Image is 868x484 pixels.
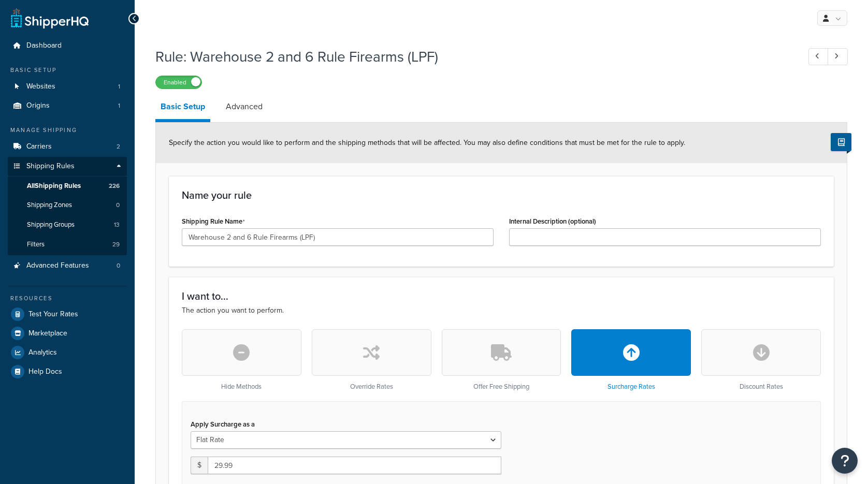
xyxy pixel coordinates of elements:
button: Show Help Docs [831,133,851,151]
li: Shipping Rules [8,157,127,255]
a: Previous Record [808,48,829,65]
span: Shipping Groups [27,221,75,229]
span: $ [191,457,208,474]
label: Enabled [156,76,201,89]
a: Analytics [8,343,127,362]
a: Shipping Rules [8,157,127,176]
span: 1 [118,82,120,91]
h3: I want to... [182,290,821,302]
li: Shipping Groups [8,215,127,234]
div: Offer Free Shipping [442,329,561,391]
a: Websites1 [8,77,127,96]
div: Hide Methods [182,329,301,391]
h3: Name your rule [182,189,821,201]
li: Filters [8,235,127,254]
span: Specify the action you would like to perform and the shipping methods that will be affected. You ... [169,137,685,148]
p: The action you want to perform. [182,305,821,316]
a: Filters29 [8,235,127,254]
div: Manage Shipping [8,126,127,135]
a: Origins1 [8,96,127,115]
span: Websites [26,82,55,91]
a: Shipping Groups13 [8,215,127,234]
span: Dashboard [26,41,62,50]
span: Analytics [28,348,57,357]
li: Advanced Features [8,256,127,275]
span: Carriers [26,142,52,151]
span: Marketplace [28,329,67,338]
span: 226 [109,182,120,190]
a: Help Docs [8,362,127,381]
a: Advanced [221,94,268,119]
span: 2 [117,142,120,151]
span: All Shipping Rules [27,182,81,190]
span: 1 [118,101,120,110]
a: Next Record [828,48,848,65]
span: Advanced Features [26,261,89,270]
li: Websites [8,77,127,96]
span: Shipping Rules [26,162,75,171]
a: Shipping Zones0 [8,196,127,215]
div: Basic Setup [8,66,127,75]
a: Dashboard [8,36,127,55]
a: Test Your Rates [8,305,127,324]
div: Discount Rates [701,329,821,391]
div: Surcharge Rates [571,329,691,391]
span: Test Your Rates [28,310,78,319]
span: 0 [117,261,120,270]
a: AllShipping Rules226 [8,177,127,196]
label: Shipping Rule Name [182,217,245,226]
a: Advanced Features0 [8,256,127,275]
button: Open Resource Center [832,448,858,474]
span: Filters [27,240,45,249]
a: Basic Setup [155,94,210,122]
span: 29 [112,240,120,249]
li: Carriers [8,137,127,156]
div: Resources [8,294,127,303]
span: Shipping Zones [27,201,72,210]
li: Shipping Zones [8,196,127,215]
label: Internal Description (optional) [509,217,596,225]
li: Origins [8,96,127,115]
a: Carriers2 [8,137,127,156]
span: 13 [114,221,120,229]
div: Override Rates [312,329,431,391]
span: Help Docs [28,368,62,376]
span: Origins [26,101,50,110]
span: 0 [116,201,120,210]
a: Marketplace [8,324,127,343]
h1: Rule: Warehouse 2 and 6 Rule Firearms (LPF) [155,47,789,67]
label: Apply Surcharge as a [191,420,255,428]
